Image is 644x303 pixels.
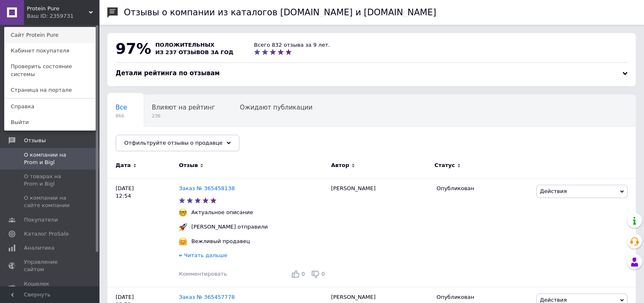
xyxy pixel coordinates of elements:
[5,82,95,98] a: Страница на портале
[116,113,127,119] span: 866
[152,104,215,111] span: Влияют на рейтинг
[179,208,187,217] img: :nerd_face:
[116,135,205,143] span: Опубликованы без комме...
[179,270,227,278] div: Комментировать
[5,27,95,43] a: Сайт Protein Pure
[5,99,95,115] a: Справка
[116,162,131,169] span: Дата
[24,244,54,252] span: Аналитика
[24,258,76,273] span: Управление сайтом
[24,280,76,295] span: Кошелек компании
[254,41,330,49] div: Всего 832 отзыва за 9 лет.
[116,69,220,77] span: Детали рейтинга по отзывам
[179,162,198,169] span: Отзыв
[434,162,455,169] span: Статус
[107,178,179,287] div: [DATE] 12:54
[301,271,305,277] span: 0
[436,185,530,192] div: Опубликован
[179,271,227,277] span: Комментировать
[189,223,270,231] div: [PERSON_NAME] отправили
[24,173,76,188] span: О товарах на Prom и Bigl
[24,216,58,224] span: Покупатели
[184,252,227,258] span: Читать дальше
[179,252,327,261] div: Читать дальше
[124,7,436,17] h1: Отзывы о компании из каталогов [DOMAIN_NAME] и [DOMAIN_NAME]
[189,209,255,216] div: Актуальное описание
[5,115,95,130] a: Выйти
[540,297,567,303] span: Действия
[24,194,76,209] span: О компании на сайте компании
[107,126,222,158] div: Опубликованы без комментария
[155,49,233,55] span: из 237 отзывов за год
[27,12,62,20] div: Ваш ID: 2359731
[179,294,234,300] a: Заказ № 365457778
[24,230,69,238] span: Каталог ProSale
[155,42,214,48] span: положительных
[24,137,46,144] span: Отзывы
[322,271,325,277] span: 0
[27,5,89,12] span: Protein Pure
[124,140,223,146] span: Отфильтруйте отзывы о продавце
[240,104,313,111] span: Ожидают публикации
[116,40,151,57] span: 97%
[24,151,76,166] span: О компании на Prom и Bigl
[436,293,530,301] div: Опубликован
[331,162,349,169] span: Автор
[152,113,215,119] span: 236
[5,43,95,59] a: Кабинет покупателя
[179,185,234,191] a: Заказ № 365458138
[540,188,567,194] span: Действия
[116,104,127,111] span: Все
[327,178,432,287] div: [PERSON_NAME]
[189,238,252,245] div: Вежливый продавец
[179,223,187,231] img: :rocket:
[116,69,627,78] div: Детали рейтинга по отзывам
[5,59,95,82] a: Проверить состояние системы
[179,237,187,246] img: :hugging_face:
